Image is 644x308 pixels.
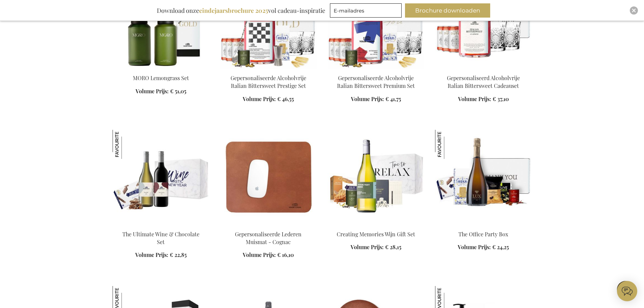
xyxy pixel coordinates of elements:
[113,130,209,224] img: Beer Apéro Gift Box
[113,66,209,72] a: MORO Lemongrass Set
[617,281,637,301] iframe: belco-activator-frame
[133,74,189,81] a: MORO Lemongrass Set
[136,88,169,95] span: Volume Prijs:
[231,74,306,89] a: Gepersonaliseerde Alcoholvrije Italian Bittersweet Prestige Set
[243,251,276,258] span: Volume Prijs:
[135,251,168,258] span: Volume Prijs:
[337,231,415,238] a: Creating Memories Wijn Gift Set
[458,243,509,251] a: Volume Prijs: € 24,25
[330,3,402,18] input: E-mailadres
[154,3,328,18] div: Download onze vol cadeau-inspiratie
[122,231,199,245] a: The Ultimate Wine & Chocolate Set
[220,66,317,72] a: Gepersonaliseerde Alcoholvrije Italian Bittersweet Prestige Set Gepersonaliseerde Alcoholvrije It...
[435,66,532,72] a: Personalised Non-Alcoholic Italian Bittersweet Gift Gepersonaliseerd Alcoholvrije Italian Bitters...
[277,95,294,102] span: € 46,55
[135,251,187,259] a: Volume Prijs: € 22,85
[385,243,401,251] span: € 28,15
[328,222,424,228] a: Personalised White Wine
[277,251,294,258] span: € 16,10
[220,222,317,228] a: Leather Mouse Pad - Cognac
[328,66,424,72] a: Personalised Non-Alcoholic Italian Bittersweet Premium Set Gepersonaliseerde Alcoholvrije Italian...
[385,95,401,102] span: € 41,75
[136,88,186,95] a: Volume Prijs: € 51,05
[243,95,276,102] span: Volume Prijs:
[243,251,294,259] a: Volume Prijs: € 16,10
[630,6,638,15] div: Close
[337,74,415,89] a: Gepersonaliseerde Alcoholvrije Italian Bittersweet Premium Set
[351,243,401,251] a: Volume Prijs: € 28,15
[632,8,636,13] img: Close
[405,3,490,18] button: Brochure downloaden
[435,130,532,224] img: The Office Party Box
[199,6,268,15] b: eindejaarsbrochure 2025
[351,95,384,102] span: Volume Prijs:
[435,130,464,159] img: The Office Party Box
[328,130,424,224] img: Personalised White Wine
[113,130,142,159] img: The Ultimate Wine & Chocolate Set
[351,243,384,251] span: Volume Prijs:
[170,88,186,95] span: € 51,05
[458,243,491,251] span: Volume Prijs:
[458,231,508,238] a: The Office Party Box
[220,130,317,224] img: Leather Mouse Pad - Cognac
[351,95,401,103] a: Volume Prijs: € 41,75
[330,3,404,20] form: marketing offers and promotions
[435,222,532,228] a: The Office Party Box The Office Party Box
[113,222,209,228] a: Beer Apéro Gift Box The Ultimate Wine & Chocolate Set
[170,251,187,258] span: € 22,85
[243,95,294,103] a: Volume Prijs: € 46,55
[235,231,302,245] a: Gepersonaliseerde Lederen Muismat - Cognac
[492,243,509,251] span: € 24,25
